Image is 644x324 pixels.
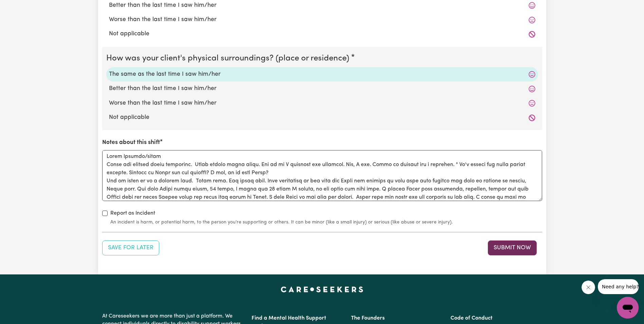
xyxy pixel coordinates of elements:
label: Worse than the last time I saw him/her [109,15,535,24]
label: Not applicable [109,30,535,38]
small: An incident is harm, or potential harm, to the person you're supporting or others. It can be mino... [110,219,542,226]
textarea: Lorem Ipsumdo/sitam Conse adi elitsed doeiu temporinc. Utlab etdolo magna aliqu. Eni ad mi V quis... [102,150,542,201]
iframe: Button to launch messaging window [617,297,639,319]
iframe: Close message [582,281,595,294]
a: The Founders [351,316,385,321]
a: Code of Conduct [450,316,493,321]
legend: How was your client's physical surroundings? (place or residence) [106,52,352,65]
label: Report as Incident [110,209,155,217]
a: Careseekers home page [281,287,363,292]
iframe: Message from company [598,279,639,294]
label: Not applicable [109,113,535,122]
button: Save your job report [102,240,159,255]
label: Better than the last time I saw him/her [109,84,535,93]
label: The same as the last time I saw him/her [109,70,535,79]
label: Better than the last time I saw him/her [109,1,535,10]
label: Notes about this shift [102,138,160,147]
span: Need any help? [4,5,41,10]
label: Worse than the last time I saw him/her [109,99,535,108]
button: Submit your job report [488,240,537,255]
